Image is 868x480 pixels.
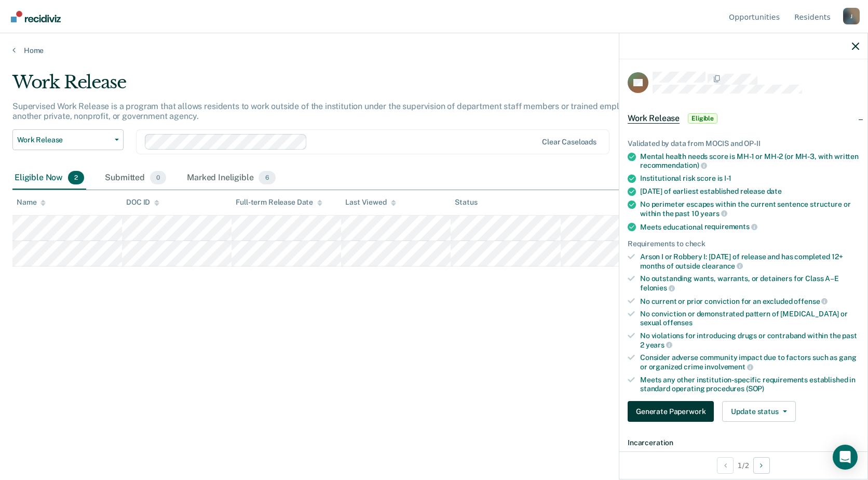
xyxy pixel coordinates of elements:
[619,102,867,135] div: Work ReleaseEligible
[640,252,859,270] div: Arson I or Robbery I: [DATE] of release and has completed 12+ months of outside
[628,401,714,422] button: Generate Paperwork
[640,152,859,170] div: Mental health needs score is MH-1 or MH-2 (or MH-3, with written
[640,284,675,292] span: felonies
[185,167,278,190] div: Marked Ineligible
[640,274,859,292] div: No outstanding wants, warrants, or detainers for Class A–E
[12,101,651,121] p: Supervised Work Release is a program that allows residents to work outside of the institution und...
[68,171,84,184] span: 2
[628,113,680,124] span: Work Release
[640,187,859,196] div: [DATE] of earliest established release
[17,136,111,144] span: Work Release
[843,8,860,24] button: Profile dropdown button
[628,438,859,447] dt: Incarceration
[704,222,757,231] span: requirements
[103,167,168,190] div: Submitted
[542,138,596,146] div: Clear caseloads
[640,161,707,169] span: recommendation)
[640,376,859,393] div: Meets any other institution-specific requirements established in standard operating procedures
[704,363,753,371] span: involvement
[345,198,396,207] div: Last Viewed
[640,331,859,349] div: No violations for introducing drugs or contraband within the past 2
[640,174,859,183] div: Institutional risk score is
[640,297,859,306] div: No current or prior conviction for an excluded
[843,8,860,24] div: J
[794,297,828,305] span: offense
[619,451,867,479] div: 1 / 2
[640,222,859,232] div: Meets educational
[640,353,859,371] div: Consider adverse community impact due to factors such as gang or organized crime
[12,72,663,101] div: Work Release
[640,200,859,218] div: No perimeter escapes within the current sentence structure or within the past 10
[12,46,856,55] a: Home
[628,139,859,148] div: Validated by data from MOCIS and OP-II
[702,262,743,270] span: clearance
[663,318,693,327] span: offenses
[628,239,859,248] div: Requirements to check
[11,11,61,22] img: Recidiviz
[126,198,159,207] div: DOC ID
[150,171,166,184] span: 0
[746,384,764,393] span: (SOP)
[753,457,770,474] button: Next Opportunity
[717,457,734,474] button: Previous Opportunity
[646,341,672,349] span: years
[688,113,717,124] span: Eligible
[17,198,46,207] div: Name
[236,198,322,207] div: Full-term Release Date
[722,401,795,422] button: Update status
[12,167,86,190] div: Eligible Now
[700,209,727,218] span: years
[767,187,782,195] span: date
[724,174,731,182] span: I-1
[833,445,858,470] div: Open Intercom Messenger
[455,198,477,207] div: Status
[259,171,275,184] span: 6
[640,310,859,327] div: No conviction or demonstrated pattern of [MEDICAL_DATA] or sexual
